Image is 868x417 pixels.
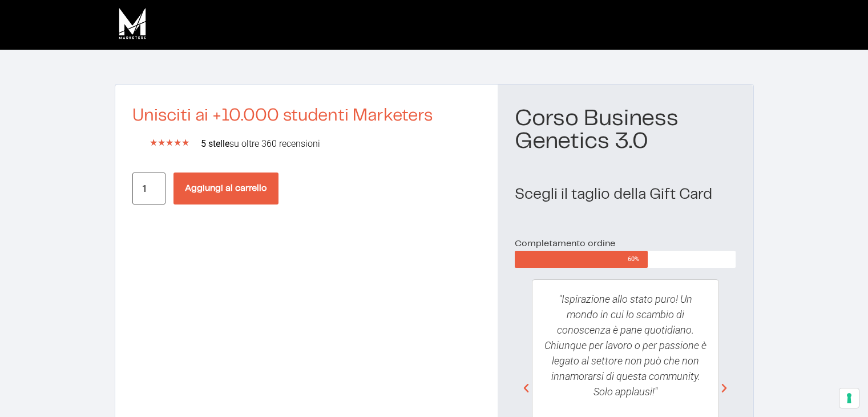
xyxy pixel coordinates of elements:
[839,388,859,408] button: Le tue preferenze relative al consenso per le tecnologie di tracciamento
[173,173,278,205] button: Aggiungi al carrello
[718,383,730,394] div: Next slide
[150,136,158,150] i: ★
[520,383,532,394] div: Previous slide
[150,136,189,150] div: 5/5
[132,205,481,236] iframe: PayPal
[158,136,165,150] i: ★
[628,251,648,268] span: 60%
[181,136,189,150] i: ★
[173,136,181,150] i: ★
[132,107,481,125] h2: Unisciti ai +10.000 studenti Marketers
[165,136,173,150] i: ★
[201,139,481,149] h2: su oltre 360 recensioni
[544,291,707,399] p: "Ispirazione allo stato puro! Un mondo in cui lo scambio di conoscenza è pane quotidiano. Chiunqu...
[515,239,615,248] span: Completamento ordine
[515,187,736,202] h2: Scegli il taglio della Gift Card
[201,138,229,149] b: 5 stelle
[515,107,736,153] h1: Corso Business Genetics 3.0
[132,173,165,205] input: Quantità prodotto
